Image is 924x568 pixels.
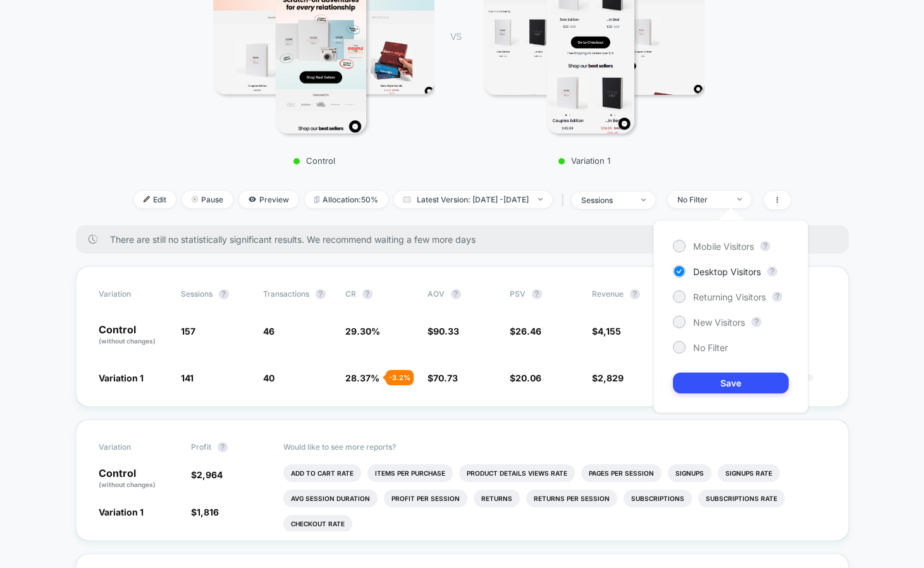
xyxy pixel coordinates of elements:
span: (without changes) [99,337,156,345]
span: 1,816 [197,507,219,517]
span: Pause [182,191,233,208]
img: edit [144,196,150,202]
img: end [538,198,543,201]
span: Variation [99,442,168,452]
span: VS [450,31,460,42]
p: Control [99,324,168,346]
span: 20.06 [515,373,541,383]
span: 70.73 [433,373,458,383]
span: $ [510,373,541,383]
span: There are still no statistically significant results. We recommend waiting a few more days [110,234,823,245]
span: PSV [510,289,526,299]
img: rebalance [314,196,319,203]
li: Subscriptions [624,490,692,507]
span: Mobile Visitors [693,241,754,252]
div: sessions [581,195,632,205]
span: $ [592,326,621,336]
span: (without changes) [99,481,156,488]
span: Sessions [181,289,213,299]
li: Returns Per Session [526,490,617,507]
span: 90.33 [433,326,459,336]
img: end [641,199,646,201]
span: 29.30 % [345,326,380,336]
span: 4,155 [598,326,621,336]
img: calendar [403,196,410,202]
span: 28.37 % [345,373,379,383]
div: - 3.2 % [386,370,414,385]
span: $ [510,326,541,336]
span: Variation 1 [99,507,144,517]
span: $ [428,373,458,383]
div: No Filter [677,195,728,204]
li: Avg Session Duration [283,490,378,507]
img: end [192,196,198,202]
span: | [558,191,572,209]
li: Profit Per Session [384,490,467,507]
span: Variation [99,289,168,299]
span: 46 [263,326,274,336]
button: ? [751,317,761,327]
button: ? [219,289,229,299]
button: ? [532,289,542,299]
button: ? [451,289,461,299]
img: end [737,198,742,201]
span: Edit [134,191,176,208]
button: ? [362,289,373,299]
span: Transactions [263,289,309,299]
span: 40 [263,373,274,383]
span: $ [191,507,219,517]
li: Signups [668,464,711,482]
button: ? [772,292,782,302]
button: ? [760,241,770,251]
p: Would like to see more reports? [283,442,826,452]
p: Variation 1 [474,156,695,166]
button: ? [630,289,640,299]
span: Desktop Visitors [693,266,761,277]
span: 157 [181,326,195,336]
span: 26.46 [515,326,541,336]
span: $ [428,326,459,336]
span: CR [345,289,356,299]
p: Control [204,156,425,166]
span: AOV [428,289,445,299]
span: Profit [191,442,211,452]
li: Items Per Purchase [367,464,453,482]
button: ? [218,442,228,452]
span: Allocation: 50% [305,191,388,208]
li: Checkout Rate [283,515,352,533]
span: 2,829 [598,373,624,383]
span: 2,964 [197,469,223,480]
span: Revenue [592,289,624,299]
li: Signups Rate [718,464,780,482]
span: No Filter [693,342,728,353]
span: Latest Version: [DATE] - [DATE] [394,191,552,208]
li: Pages Per Session [581,464,662,482]
li: Returns [474,490,520,507]
span: Preview [239,191,299,208]
span: 141 [181,373,194,383]
span: $ [592,373,624,383]
button: Save [673,373,789,393]
span: Returning Visitors [693,292,766,302]
span: Variation 1 [99,373,144,383]
li: Add To Cart Rate [283,464,361,482]
button: ? [767,266,777,276]
li: Subscriptions Rate [698,490,785,507]
span: New Visitors [693,317,745,328]
p: Control [99,468,178,490]
button: ? [316,289,326,299]
span: $ [191,469,223,480]
li: Product Details Views Rate [459,464,575,482]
